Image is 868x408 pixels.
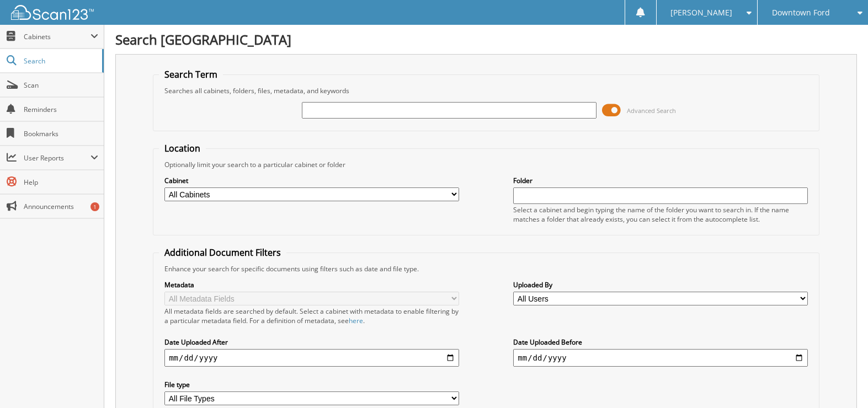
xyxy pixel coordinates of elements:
label: Cabinet [164,176,459,185]
legend: Additional Document Filters [159,246,286,259]
div: All metadata fields are searched by default. Select a cabinet with metadata to enable filtering b... [164,307,459,325]
span: Cabinets [24,32,90,41]
span: User Reports [24,153,90,163]
label: Uploaded By [513,280,808,289]
div: Enhance your search for specific documents using filters such as date and file type. [159,264,813,273]
span: [PERSON_NAME] [670,9,732,16]
span: Downtown Ford [772,9,830,16]
div: Searches all cabinets, folders, files, metadata, and keywords [159,86,813,95]
span: Reminders [24,105,98,114]
label: Date Uploaded After [164,337,459,347]
span: Search [24,56,97,66]
input: end [513,349,808,367]
div: Optionally limit your search to a particular cabinet or folder [159,160,813,169]
input: start [164,349,459,367]
span: Bookmarks [24,129,98,138]
label: File type [164,380,459,389]
label: Metadata [164,280,459,289]
span: Announcements [24,202,98,211]
span: Scan [24,80,98,90]
legend: Search Term [159,68,223,80]
label: Date Uploaded Before [513,337,808,347]
div: Select a cabinet and begin typing the name of the folder you want to search in. If the name match... [513,205,808,224]
span: Help [24,178,98,187]
div: 1 [90,202,99,211]
label: Folder [513,176,808,185]
h1: Search [GEOGRAPHIC_DATA] [115,30,857,49]
span: Advanced Search [627,106,676,115]
a: here [349,316,363,325]
img: scan123-logo-white.svg [11,5,94,20]
legend: Location [159,142,206,154]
